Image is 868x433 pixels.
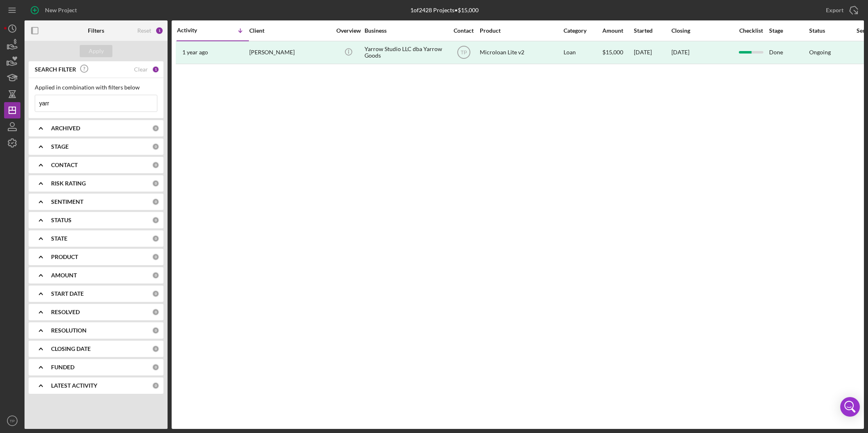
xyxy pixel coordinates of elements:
[564,42,602,63] div: Loan
[51,125,80,132] b: ARCHIVED
[818,2,864,18] button: Export
[249,27,331,34] div: Client
[51,162,78,168] b: CONTACT
[840,397,860,417] div: Open Intercom Messenger
[671,49,689,56] div: [DATE]
[152,66,159,73] div: 1
[51,382,97,389] b: LATEST ACTIVITY
[634,27,671,34] div: Started
[769,27,808,34] div: Stage
[152,161,159,169] div: 0
[182,49,208,56] time: 2024-05-06 19:55
[152,327,159,334] div: 0
[410,7,479,13] div: 1 of 2428 Projects • $15,000
[249,42,331,63] div: [PERSON_NAME]
[365,27,446,34] div: Business
[51,235,67,242] b: STATE
[134,66,148,73] div: Clear
[51,272,77,279] b: AMOUNT
[152,272,159,279] div: 0
[769,42,808,63] div: Done
[461,50,467,56] text: TP
[333,27,364,34] div: Overview
[602,27,633,34] div: Amount
[51,327,87,334] b: RESOLUTION
[137,27,151,34] div: Reset
[51,199,83,205] b: SENTIMENT
[88,27,104,34] b: Filters
[10,419,15,423] text: TP
[152,198,159,205] div: 0
[4,413,20,429] button: TP
[152,125,159,132] div: 0
[155,27,163,35] div: 1
[152,253,159,261] div: 0
[25,2,85,18] button: New Project
[809,49,831,56] div: Ongoing
[152,364,159,371] div: 0
[734,27,768,34] div: Checklist
[89,45,104,57] div: Apply
[152,345,159,353] div: 0
[152,216,159,224] div: 0
[152,308,159,316] div: 0
[480,42,562,63] div: Microloan Lite v2
[809,27,848,34] div: Status
[564,27,602,34] div: Category
[152,290,159,297] div: 0
[51,364,74,371] b: FUNDED
[177,27,213,33] div: Activity
[35,84,157,91] div: Applied in combination with filters below
[152,382,159,389] div: 0
[448,27,479,34] div: Contact
[80,45,112,57] button: Apply
[365,42,446,63] div: Yarrow Studio LLC dba Yarrow Goods
[51,254,78,260] b: PRODUCT
[152,143,159,150] div: 0
[51,217,72,223] b: STATUS
[51,346,91,352] b: CLOSING DATE
[51,309,80,315] b: RESOLVED
[51,180,86,187] b: RISK RATING
[152,180,159,187] div: 0
[634,42,671,63] div: [DATE]
[480,27,562,34] div: Product
[671,27,733,34] div: Closing
[45,2,77,18] div: New Project
[152,235,159,242] div: 0
[51,143,69,150] b: STAGE
[51,290,84,297] b: START DATE
[35,66,76,73] b: SEARCH FILTER
[602,42,633,63] div: $15,000
[826,2,843,18] div: Export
